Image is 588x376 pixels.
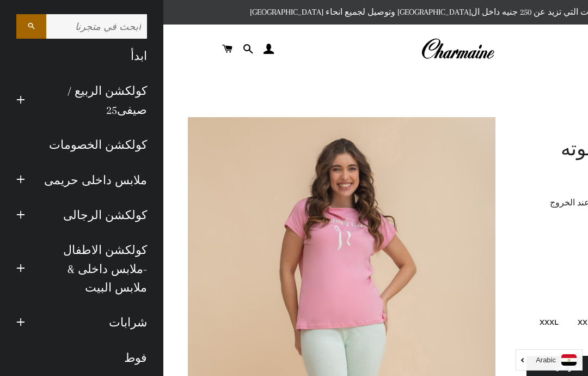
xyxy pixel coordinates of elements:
[46,14,147,39] input: ابحث في متجرنا
[33,198,155,233] a: كولكشن الرجالى
[33,305,155,340] a: شرابات
[33,163,155,198] a: ملابس داخلى حريمى
[8,39,155,74] a: ابدأ
[8,128,155,162] a: كولكشن الخصومات
[33,74,155,128] a: كولكشن الربيع / صيفى25
[421,37,494,61] img: Charmaine Egypt
[522,354,577,366] a: Arabic
[536,356,556,363] i: Arabic
[8,341,155,375] a: فوط
[33,233,155,305] a: كولكشن الاطفال -ملابس داخلى & ملابس البيت
[533,313,565,331] label: XXXL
